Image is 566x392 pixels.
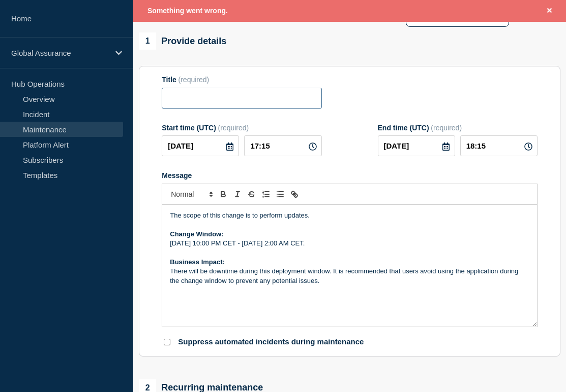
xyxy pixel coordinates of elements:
button: Toggle bold text [216,188,230,200]
input: YYYY-MM-DD [162,135,239,156]
div: Title [162,76,321,84]
input: Suppress automated incidents during maintenance [164,339,170,345]
div: End time (UTC) [378,124,538,132]
p: Suppress automated incidents during maintenance [178,337,364,347]
button: Close banner [543,5,556,17]
span: (required) [178,76,210,84]
button: Toggle bulleted list [273,188,287,200]
p: Global Assurance [11,49,109,57]
p: [DATE] 10:00 PM CET - [DATE] 2:00 AM CET. [170,239,529,248]
span: 1 [139,32,156,50]
span: (required) [431,124,462,132]
p: There will be downtime during this deployment window. It is recommended that users avoid using th... [170,267,529,286]
strong: Business Impact: [170,258,225,266]
button: Toggle link [287,188,302,200]
span: Font size [166,188,216,200]
input: Title [162,88,321,109]
span: Something went wrong. [147,7,228,15]
div: Message [162,205,537,327]
button: Toggle strikethrough text [245,188,259,200]
button: Toggle ordered list [259,188,273,200]
input: HH:MM [244,135,321,156]
button: Toggle italic text [230,188,245,200]
span: (required) [218,124,249,132]
div: Start time (UTC) [162,124,321,132]
div: Provide details [139,32,226,50]
div: Message [162,171,538,180]
input: HH:MM [460,135,538,156]
p: The scope of this change is to perform updates. [170,211,529,220]
input: YYYY-MM-DD [378,135,455,156]
strong: Change Window: [170,230,223,238]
